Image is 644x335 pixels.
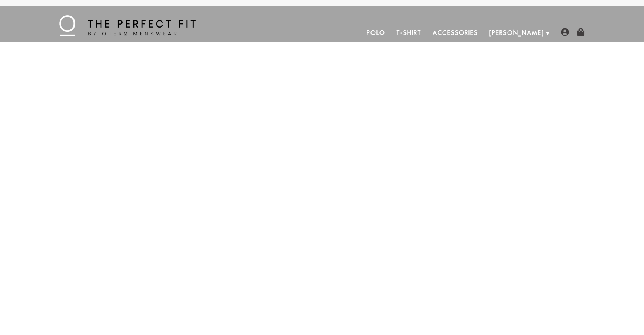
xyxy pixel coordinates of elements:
[577,28,585,36] img: shopping-bag-icon.png
[484,24,550,42] a: [PERSON_NAME]
[361,24,391,42] a: Polo
[59,15,196,36] img: The Perfect Fit - by Otero Menswear - Logo
[391,24,427,42] a: T-Shirt
[561,28,569,36] img: user-account-icon.png
[427,24,484,42] a: Accessories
